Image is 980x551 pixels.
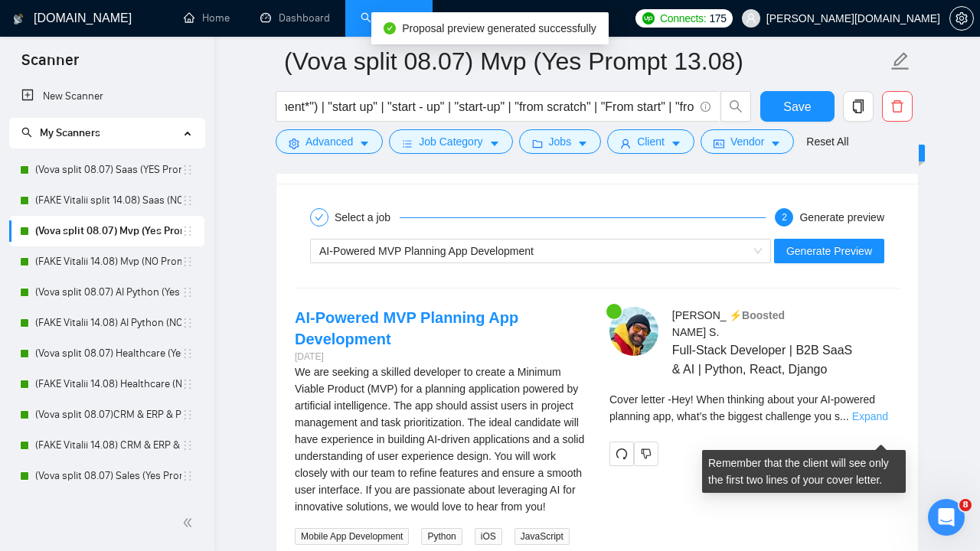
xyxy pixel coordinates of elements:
li: (FAKE Vitalii 14.08) Healthcare (NO Prompt 01.07) [9,369,204,399]
span: ⚡️Boosted [729,309,785,321]
span: Jobs [549,133,572,150]
span: Connects: [660,10,706,27]
span: holder [181,378,194,390]
button: Generate Preview [774,239,884,263]
span: search [21,127,32,138]
span: caret-down [770,138,781,149]
div: [DATE] [295,350,585,364]
li: (Vova split 08.07) Healthcare (Yes Prompt 13.08) [9,338,204,369]
span: info-circle [701,102,710,112]
span: bars [402,138,413,149]
li: (Vova split 08.07) Sales (Yes Prompt 13.08) [9,461,204,491]
span: user [620,138,631,149]
span: redo [610,448,633,460]
span: check [315,213,324,222]
span: holder [181,256,194,268]
span: My Scanners [21,126,100,139]
a: Reset All [806,133,848,150]
span: dislike [641,448,652,460]
span: ... [840,410,849,422]
a: (FAKE Vitalii 14.08) CRM & ERP & PMS (NO Prompt 01.07) [35,430,181,461]
span: user [746,13,756,24]
span: setting [289,138,299,149]
span: double-left [182,515,198,530]
img: c1RybSAfS18diGpOlnMLoIVY1IjbKumXe8Uj4j6Bn5tYfH9FjfvauBI_KI7NN7sqnK [609,307,658,356]
li: New Scanner [9,81,204,112]
span: Cover letter - Hey! When thinking about your AI-powered planning app, what’s the biggest challeng... [609,393,875,422]
button: folderJobscaret-down [519,129,602,154]
span: Generate Preview [786,243,872,259]
input: Search Freelance Jobs... [285,97,694,116]
li: (Vova split 08.07) AI Python (Yes Prompt 13.08) [9,277,204,308]
span: [PERSON_NAME] S . [672,309,727,338]
span: edit [890,51,910,71]
button: barsJob Categorycaret-down [389,129,512,154]
a: (Vova split 08.07) Sales (Yes Prompt 13.08) [35,461,181,491]
li: (Vova split 08.07) Mvp (Yes Prompt 13.08) [9,216,204,246]
button: delete [882,91,913,122]
button: search [720,91,751,122]
a: dashboardDashboard [260,11,330,24]
a: setting [949,12,974,24]
a: AI-Powered MVP Planning App Development [295,309,518,347]
span: setting [950,12,973,24]
span: Scanner [9,49,91,81]
a: (Vova split 08.07) Mvp (Yes Prompt 13.08) [35,216,181,246]
li: (Vova split 08.07) Saas (YES Prompt 13.08) [9,155,204,185]
span: caret-down [359,138,370,149]
span: Client [637,133,665,150]
li: (FAKE Vitalii 14.08) Sales (NO Prompt 01.07) [9,491,204,522]
a: (Vova split 08.07) Healthcare (Yes Prompt 13.08) [35,338,181,369]
span: holder [181,194,194,207]
a: (FAKE Vitalii split 14.08) Saas (NO Prompt 01.07) [35,185,181,216]
span: 175 [709,10,726,27]
img: upwork-logo.png [642,12,655,24]
span: delete [883,99,912,113]
button: userClientcaret-down [607,129,694,154]
img: logo [13,7,24,31]
li: (FAKE Vitalii 14.08) CRM & ERP & PMS (NO Prompt 01.07) [9,430,204,461]
span: holder [181,286,194,298]
a: (Vova split 08.07) Saas (YES Prompt 13.08) [35,155,181,185]
a: (Vova split 08.07) AI Python (Yes Prompt 13.08) [35,277,181,308]
button: redo [609,442,634,466]
button: Save [760,91,835,122]
span: Job Category [419,133,482,150]
button: copy [843,91,874,122]
span: copy [844,99,873,113]
span: holder [181,470,194,482]
span: iOS [475,528,502,545]
div: Remember that the client will see only the first two lines of your cover letter. [702,450,906,493]
span: Python [421,528,462,545]
li: (Vova split 08.07)CRM & ERP & PMS (Yes Prompt 13.08) [9,399,204,430]
span: folder [532,138,543,149]
iframe: Intercom live chat [928,499,965,536]
span: idcard [714,138,724,149]
div: Generate preview [799,208,884,227]
li: (FAKE Vitalii split 14.08) Saas (NO Prompt 01.07) [9,185,204,216]
span: My Scanners [40,126,100,139]
a: homeHome [184,11,230,24]
span: caret-down [489,138,500,149]
span: caret-down [577,138,588,149]
span: holder [181,439,194,452]
span: holder [181,225,194,237]
span: Proposal preview generated successfully [402,22,596,34]
button: setting [949,6,974,31]
span: Advanced [305,133,353,150]
a: (FAKE Vitalii 14.08) Mvp (NO Prompt 01.07) [35,246,181,277]
div: Select a job [335,208,400,227]
a: (Vova split 08.07)CRM & ERP & PMS (Yes Prompt 13.08) [35,399,181,430]
div: Remember that the client will see only the first two lines of your cover letter. [609,391,900,425]
a: Expand [852,410,888,422]
li: (FAKE Vitalii 14.08) AI Python (NO Prompt 01.07) [9,308,204,338]
button: idcardVendorcaret-down [701,129,794,154]
span: check-circle [384,22,396,34]
span: Mobile App Development [295,528,409,545]
button: settingAdvancedcaret-down [276,129,383,154]
span: AI-Powered MVP Planning App Development [319,245,534,257]
span: holder [181,347,194,360]
a: New Scanner [21,81,192,112]
span: 2 [782,212,787,223]
span: Full-Stack Developer | B2B SaaS & AI | Python, React, Django [672,341,854,379]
